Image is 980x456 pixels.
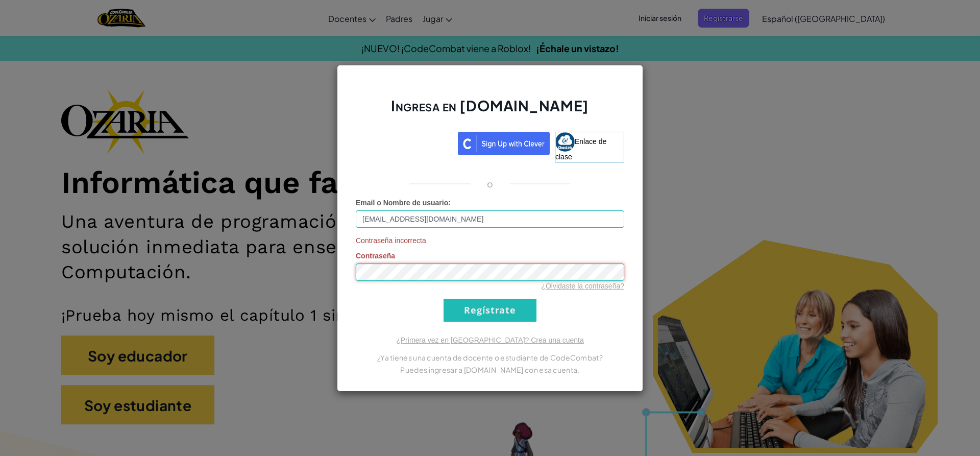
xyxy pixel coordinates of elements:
font: Puedes ingresar a [DOMAIN_NAME] con esa cuenta. [400,365,579,374]
font: Contraseña [356,252,395,260]
font: ¿Ya tienes una cuenta de docente o estudiante de CodeCombat? [377,353,603,362]
font: : [448,199,451,207]
font: Contraseña incorrecta [356,236,426,245]
font: o [487,178,493,189]
font: Email o Nombre de usuario [356,199,448,207]
font: Ingresa en [DOMAIN_NAME] [391,97,589,114]
img: clever_sso_button@2x.png [458,132,550,155]
img: classlink-logo-small.png [555,132,575,152]
a: ¿Olvidaste la contraseña? [541,282,624,290]
a: ¿Primera vez en [GEOGRAPHIC_DATA]? Crea una cuenta [396,336,584,344]
font: Enlace de clase [555,137,606,160]
input: Regístrate [444,299,536,322]
iframe: Botón de Acceder con Google [351,131,458,153]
